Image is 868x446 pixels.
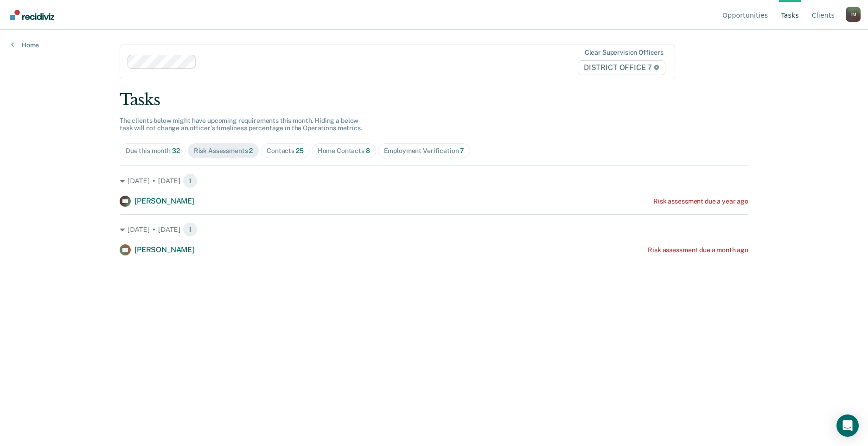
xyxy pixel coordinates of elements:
[183,222,198,237] span: 1
[172,147,180,154] span: 32
[836,414,859,437] div: Open Intercom Messenger
[120,173,748,188] div: [DATE] • [DATE] 1
[653,198,748,205] div: Risk assessment due a year ago
[267,147,304,155] div: Contacts
[648,246,748,254] div: Risk assessment due a month ago
[318,147,370,155] div: Home Contacts
[578,60,665,75] span: DISTRICT OFFICE 7
[134,197,194,205] span: [PERSON_NAME]
[384,147,465,155] div: Employment Verification
[296,147,304,154] span: 25
[134,245,194,254] span: [PERSON_NAME]
[460,147,464,154] span: 7
[120,117,362,132] span: The clients below might have upcoming requirements this month. Hiding a below task will not chang...
[10,10,54,20] img: Recidiviz
[366,147,370,154] span: 8
[585,49,664,57] div: Clear supervision officers
[846,7,861,22] div: J M
[126,147,180,155] div: Due this month
[249,147,253,154] span: 2
[120,222,748,237] div: [DATE] • [DATE] 1
[183,173,198,188] span: 1
[120,90,748,109] div: Tasks
[11,41,39,49] a: Home
[846,7,861,22] button: Profile dropdown button
[194,147,253,155] div: Risk Assessments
